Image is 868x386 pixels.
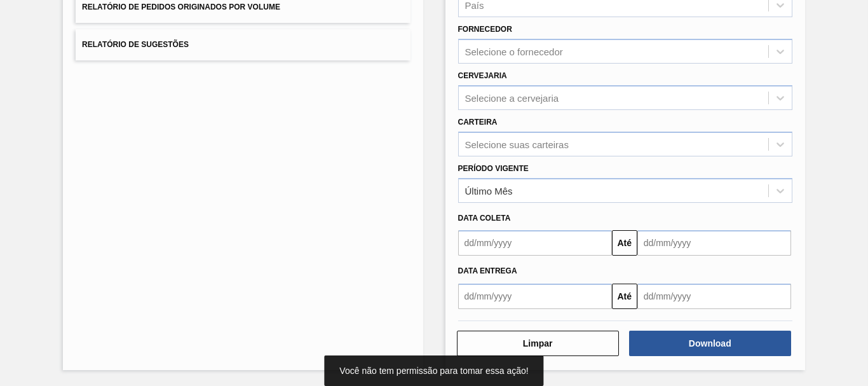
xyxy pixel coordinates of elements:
[457,331,619,356] button: Limpar
[339,366,528,376] span: Você não tem permissão para tomar essa ação!
[465,139,569,149] div: Selecione suas carteiras
[458,164,529,173] label: Período Vigente
[82,40,189,49] span: Relatório de Sugestões
[465,92,559,103] div: Selecione a cervejaria
[612,230,637,256] button: Até
[76,29,410,60] button: Relatório de Sugestões
[82,3,280,11] span: Relatório de Pedidos Originados por Volume
[637,284,791,309] input: dd/mm/yyyy
[458,25,512,34] label: Fornecedor
[458,118,498,127] label: Carteira
[612,284,637,309] button: Até
[458,230,612,256] input: dd/mm/yyyy
[458,266,517,275] span: Data entrega
[458,214,511,223] span: Data coleta
[458,284,612,309] input: dd/mm/yyyy
[629,331,791,356] button: Download
[465,185,513,196] div: Último Mês
[465,46,563,57] div: Selecione o fornecedor
[637,230,791,256] input: dd/mm/yyyy
[458,71,507,80] label: Cervejaria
